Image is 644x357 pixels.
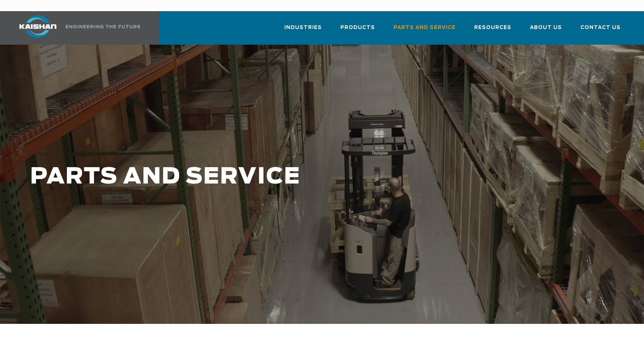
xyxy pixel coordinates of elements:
a: Contact Us [580,18,621,43]
a: Parts and Service [394,18,456,43]
a: About Us [530,18,562,43]
h1: PARTS AND SERVICE [30,165,515,189]
span: About Us [530,23,562,32]
a: Industries [284,18,322,43]
span: Products [340,23,375,32]
a: Resources [474,18,511,43]
span: Industries [284,23,322,32]
img: Engineering the future [66,25,140,28]
span: Parts and Service [394,23,456,32]
a: Kaishan USA [10,11,142,45]
span: Resources [474,23,511,32]
span: Contact Us [580,23,621,32]
a: Products [340,18,375,43]
img: kaishan logo [10,15,66,38]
